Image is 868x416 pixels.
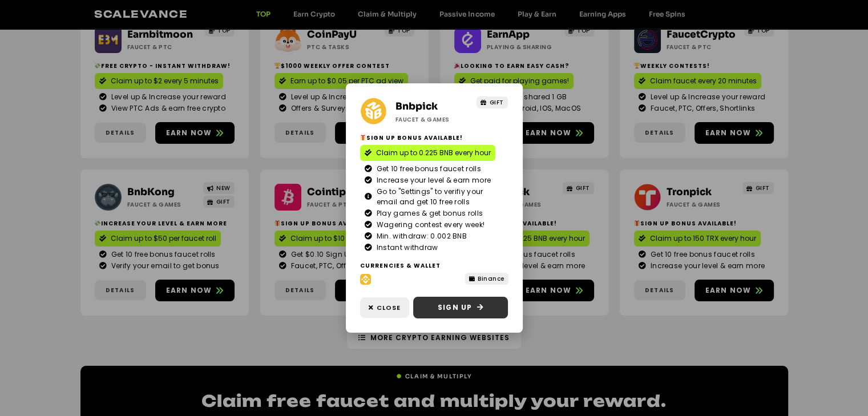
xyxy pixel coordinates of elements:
[374,231,467,241] span: Min. withdraw: 0.002 BNB
[395,115,468,124] h2: Faucet & Games
[413,297,508,318] a: Sign Up
[360,297,409,318] a: Close
[395,100,438,112] a: Bnbpick
[490,98,504,107] span: GIFT
[360,135,366,140] img: 🎁
[374,164,481,174] span: Get 10 free bonus faucet rolls
[376,148,491,158] span: Claim up to 0.225 BNB every hour
[377,303,401,313] span: Close
[360,134,508,142] h2: Sign Up Bonus Available!
[477,96,508,108] a: GIFT
[374,175,491,185] span: Increase your level & earn more
[374,220,485,230] span: Wagering contest every week!
[374,243,438,253] span: Instant withdraw
[374,208,483,219] span: Play games & get bonus rolls
[360,145,495,161] a: Claim up to 0.225 BNB every hour
[360,261,449,270] h2: Currencies & Wallet
[438,302,472,313] span: Sign Up
[465,273,508,285] a: Binance
[374,187,504,207] span: Go to "Settings" to verifiy your email and get 10 free rolls
[478,274,504,283] span: Binance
